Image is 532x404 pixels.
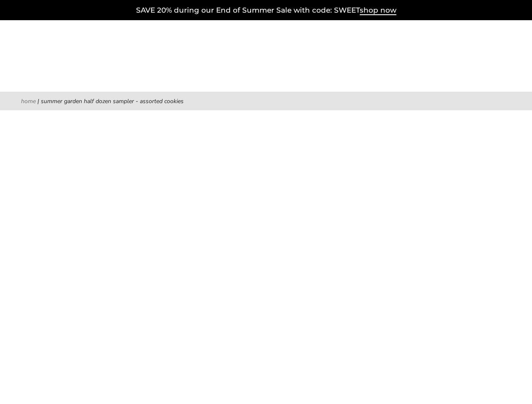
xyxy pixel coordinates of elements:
[41,97,184,105] span: Summer Garden Half Dozen Sampler - Assorted Cookies
[37,97,39,105] span: |
[360,6,396,15] span: shop now
[136,6,396,15] a: SAVE 20% during our End of Summer Sale with code: SWEETshop now
[21,97,36,105] a: Home
[21,96,511,106] nav: breadcrumbs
